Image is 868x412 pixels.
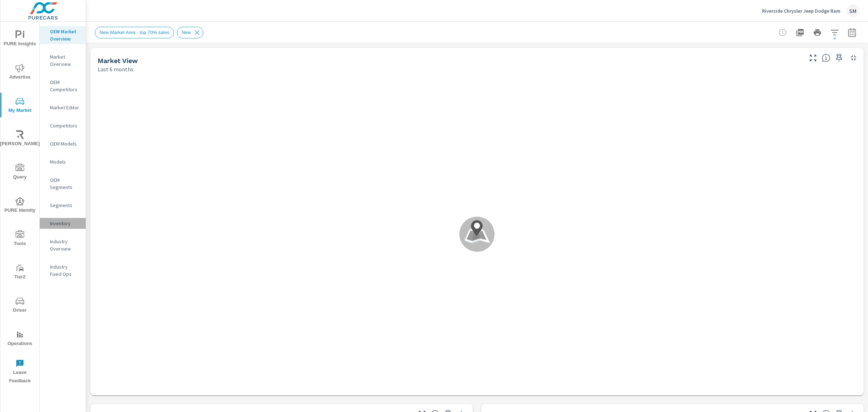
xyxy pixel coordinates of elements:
[95,30,174,35] span: New Market Area - top 70% sales
[3,130,37,148] span: [PERSON_NAME]
[40,261,86,279] div: Industry Fixed Ops
[40,236,86,254] div: Industry Overview
[98,57,138,64] h5: Market View
[3,264,37,281] span: Tier2
[98,65,133,73] p: Last 6 months
[40,77,86,95] div: OEM Competitors
[50,238,80,252] p: Industry Overview
[3,30,37,48] span: PURE Insights
[40,218,86,229] div: Inventory
[3,359,37,385] span: Leave Feedback
[40,26,86,44] div: OEM Market Overview
[40,200,86,211] div: Segments
[50,158,80,165] p: Models
[3,197,37,215] span: PURE Identity
[822,54,830,62] span: Find the biggest opportunities in your market for your inventory. Understand by postal code where...
[827,25,842,40] button: Apply Filters
[793,25,807,40] button: "Export Report to PDF"
[50,122,80,129] p: Competitors
[50,220,80,227] p: Inventory
[3,230,37,248] span: Tools
[845,25,859,40] button: Select Date Range
[848,52,859,64] button: Minimize Widget
[50,263,80,278] p: Industry Fixed Ops
[50,28,80,42] p: OEM Market Overview
[50,140,80,147] p: OEM Models
[846,4,859,17] div: SM
[177,30,195,35] span: New
[0,22,39,388] div: nav menu
[50,176,80,191] p: OEM Segments
[40,156,86,167] div: Models
[50,79,80,93] p: OEM Competitors
[762,8,841,14] p: Riverside Chrysler Jeep Dodge Ram
[3,64,37,81] span: Advertise
[40,138,86,149] div: OEM Models
[40,51,86,70] div: Market Overview
[50,202,80,209] p: Segments
[50,53,80,68] p: Market Overview
[3,97,37,115] span: My Market
[3,297,37,315] span: Driver
[40,175,86,193] div: OEM Segments
[40,102,86,113] div: Market Editor
[3,164,37,181] span: Query
[810,25,825,40] button: Print Report
[3,330,37,348] span: Operations
[833,52,845,64] span: Save this to your personalized report
[50,104,80,111] p: Market Editor
[807,52,819,64] button: Make Fullscreen
[177,27,203,38] div: New
[40,120,86,131] div: Competitors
